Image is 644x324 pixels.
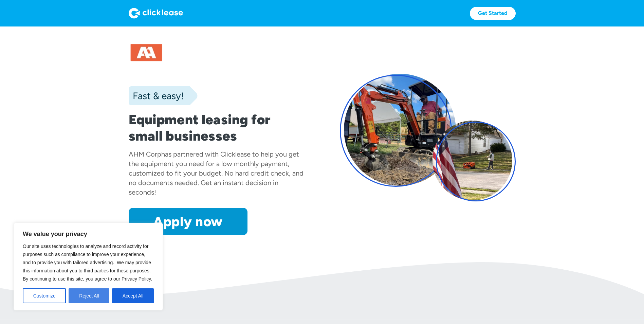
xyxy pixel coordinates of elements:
[23,244,152,282] span: Our site uses technologies to analyze and record activity for purposes such as compliance to impr...
[23,288,66,303] button: Customize
[14,223,163,310] div: We value your privacy
[129,89,184,103] div: Fast & easy!
[112,288,154,303] button: Accept All
[129,208,247,235] a: Apply now
[129,111,305,144] h1: Equipment leasing for small businesses
[129,150,161,158] div: AHM Corp
[470,7,516,20] a: Get Started
[129,8,183,19] img: Logo
[129,150,303,196] div: has partnered with Clicklease to help you get the equipment you need for a low monthly payment, c...
[23,230,154,238] p: We value your privacy
[69,288,109,303] button: Reject All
